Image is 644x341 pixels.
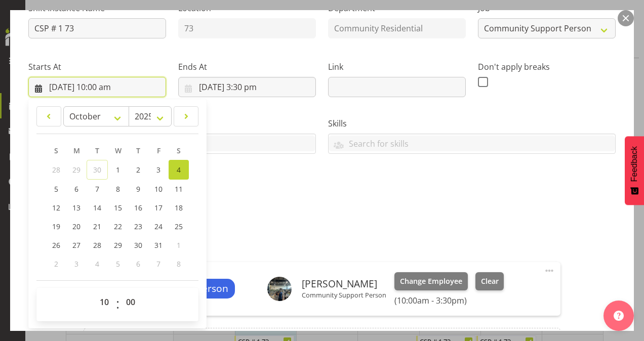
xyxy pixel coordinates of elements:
a: 14 [87,198,108,217]
a: 27 [66,236,87,254]
a: 28 [87,236,108,254]
img: help-xxl-2.png [614,311,624,321]
span: 14 [93,203,101,212]
a: 19 [46,217,66,236]
label: Don't apply breaks [478,61,616,73]
input: Search for skills [329,136,615,151]
input: Shift Instance Name [28,18,166,38]
span: 26 [52,240,60,250]
span: 17 [154,203,163,212]
span: 13 [72,203,80,212]
span: 7 [95,184,99,194]
span: 20 [72,222,80,231]
a: 29 [108,236,128,254]
span: 29 [114,240,122,250]
a: 7 [87,180,108,198]
span: 28 [52,165,60,175]
span: 8 [177,259,181,269]
span: S [54,146,58,155]
span: Clear [481,276,499,287]
a: 22 [108,217,128,236]
span: 6 [136,259,140,269]
span: Change Employee [400,276,462,287]
label: Ends At [178,61,316,73]
a: 21 [87,217,108,236]
span: 28 [93,240,101,250]
button: Change Employee [394,272,468,290]
span: 30 [134,240,142,250]
span: 27 [72,240,80,250]
span: 3 [74,259,78,269]
a: 17 [148,198,169,217]
a: 20 [66,217,87,236]
span: 23 [134,222,142,231]
span: S [177,146,181,155]
button: Feedback - Show survey [625,136,644,205]
span: T [136,146,140,155]
span: 18 [175,203,183,212]
a: 8 [108,180,128,198]
label: Starts At [28,61,166,73]
a: 13 [66,198,87,217]
span: Feedback [630,146,639,182]
span: 5 [116,259,120,269]
a: 9 [128,180,148,198]
input: Click to select... [178,77,316,97]
a: 4 [169,160,189,180]
input: Click to select... [28,77,166,97]
span: 15 [114,203,122,212]
a: 16 [128,198,148,217]
a: 5 [46,180,66,198]
span: 2 [54,259,58,269]
a: 10 [148,180,169,198]
a: 24 [148,217,169,236]
span: : [116,292,119,317]
span: 9 [136,184,140,194]
span: 1 [116,165,120,175]
span: 16 [134,203,142,212]
a: 26 [46,236,66,254]
span: 21 [93,222,101,231]
span: 8 [116,184,120,194]
a: 1 [108,160,128,180]
span: 22 [114,222,122,231]
span: 30 [93,165,101,175]
span: 19 [52,222,60,231]
span: 4 [95,259,99,269]
p: Community Support Person [302,291,386,299]
a: 30 [128,236,148,254]
h6: [PERSON_NAME] [302,278,386,289]
span: 6 [74,184,78,194]
span: 11 [175,184,183,194]
a: 23 [128,217,148,236]
button: Clear [475,272,504,290]
span: W [115,146,122,155]
span: 5 [54,184,58,194]
span: 25 [175,222,183,231]
h6: (10:00am - 3:30pm) [394,295,504,306]
a: 3 [148,160,169,180]
a: 12 [46,198,66,217]
a: 11 [169,180,189,198]
a: 15 [108,198,128,217]
a: 2 [128,160,148,180]
span: F [157,146,160,155]
label: Skills [328,117,616,130]
span: T [95,146,99,155]
a: 25 [169,217,189,236]
h5: Roles [84,238,561,250]
span: 7 [156,259,160,269]
span: M [73,146,80,155]
a: 6 [66,180,87,198]
img: raju-regmi9da8a853addd9527ccf3d8ac974f8158.png [267,277,292,301]
span: 12 [52,203,60,212]
span: 3 [156,165,160,175]
a: 31 [148,236,169,254]
span: 24 [154,222,163,231]
a: 18 [169,198,189,217]
span: 2 [136,165,140,175]
span: 4 [177,165,181,175]
span: 31 [154,240,163,250]
span: 1 [177,240,181,250]
span: 29 [72,165,80,175]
